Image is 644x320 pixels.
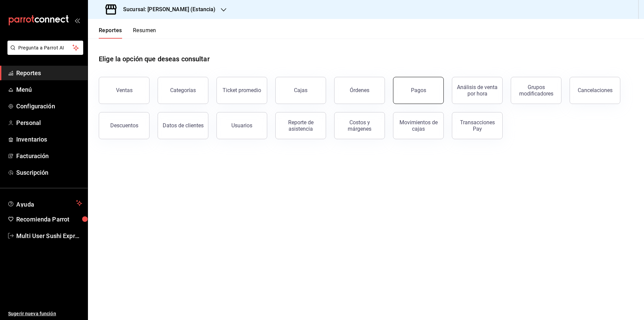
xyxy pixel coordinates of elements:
[16,68,82,78] span: Reportes
[118,5,215,14] h3: Sucursal: [PERSON_NAME] (Estancia)
[99,77,149,104] button: Ventas
[216,112,267,139] button: Usuarios
[223,87,261,93] div: Ticket promedio
[16,118,82,127] span: Personal
[275,112,326,139] button: Reporte de asistencia
[16,135,82,144] span: Inventarios
[452,77,503,104] button: Análisis de venta por hora
[294,87,307,93] div: Cajas
[16,199,73,207] span: Ayuda
[231,122,252,129] div: Usuarios
[99,27,122,39] button: Reportes
[7,41,83,55] button: Pregunta a Parrot AI
[158,112,208,139] button: Datos de clientes
[570,77,620,104] button: Cancelaciones
[456,84,498,97] div: Análisis de venta por hora
[16,231,82,240] span: Multi User Sushi Express
[393,112,444,139] button: Movimientos de cajas
[133,27,156,39] button: Resumen
[456,119,498,132] div: Transacciones Pay
[99,27,156,39] div: navigation tabs
[110,122,138,129] div: Descuentos
[411,87,426,93] div: Pagos
[8,310,82,317] span: Sugerir nueva función
[163,122,204,129] div: Datos de clientes
[397,119,439,132] div: Movimientos de cajas
[334,77,385,104] button: Órdenes
[275,77,326,104] button: Cajas
[393,77,444,104] button: Pagos
[16,102,82,111] span: Configuración
[5,49,83,56] a: Pregunta a Parrot AI
[16,168,82,177] span: Suscripción
[515,84,557,97] div: Grupos modificadores
[280,119,322,132] div: Reporte de asistencia
[339,119,381,132] div: Costos y márgenes
[334,112,385,139] button: Costos y márgenes
[216,77,267,104] button: Ticket promedio
[511,77,561,104] button: Grupos modificadores
[170,87,196,93] div: Categorías
[74,18,80,23] button: open_drawer_menu
[116,87,133,93] div: Ventas
[350,87,369,93] div: Órdenes
[16,85,82,94] span: Menú
[158,77,208,104] button: Categorías
[16,151,82,161] span: Facturación
[16,215,82,224] span: Recomienda Parrot
[99,54,210,64] h1: Elige la opción que deseas consultar
[578,87,613,93] div: Cancelaciones
[452,112,503,139] button: Transacciones Pay
[99,112,149,139] button: Descuentos
[18,44,73,51] span: Pregunta a Parrot AI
